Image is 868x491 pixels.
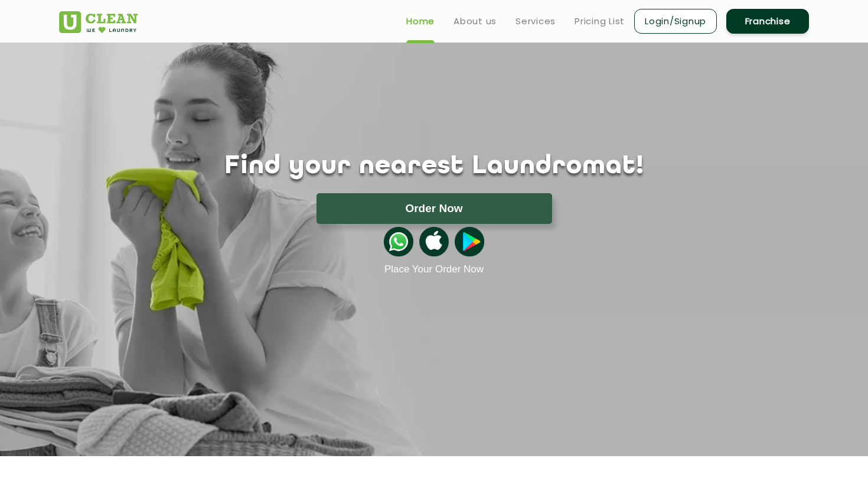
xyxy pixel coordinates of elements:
[726,9,809,34] a: Franchise
[316,193,552,224] button: Order Now
[515,14,556,28] a: Services
[384,227,413,256] img: whatsappicon.png
[634,9,717,34] a: Login/Signup
[455,227,484,256] img: playstoreicon.png
[419,227,449,256] img: apple-icon.png
[575,14,625,28] a: Pricing List
[50,152,818,181] h1: Find your nearest Laundromat!
[59,11,138,33] img: UClean Laundry and Dry Cleaning
[453,14,497,28] a: About us
[406,14,435,28] a: Home
[384,264,484,275] a: Place Your Order Now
